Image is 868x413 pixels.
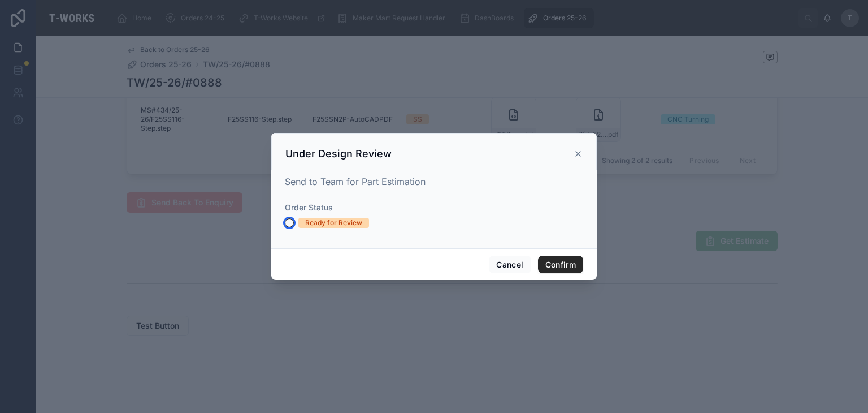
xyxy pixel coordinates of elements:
[489,256,531,274] button: Cancel
[285,203,333,212] span: Order Status
[285,176,426,187] span: Send to Team for Part Estimation
[285,147,392,161] h3: Under Design Review
[538,256,583,274] button: Confirm
[305,218,362,228] div: Ready for Review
